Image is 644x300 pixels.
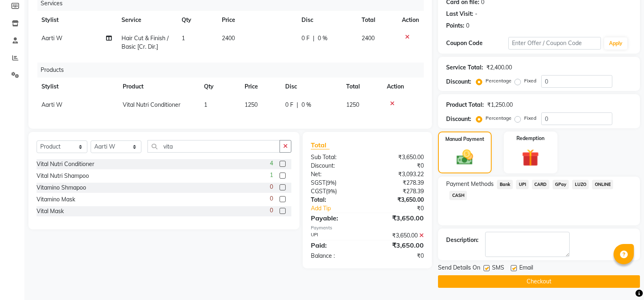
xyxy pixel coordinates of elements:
[367,162,430,170] div: ₹0
[341,78,382,96] th: Total
[367,170,430,179] div: ₹3,093.22
[367,153,430,162] div: ₹3,650.00
[367,179,430,187] div: ₹278.39
[182,35,185,42] span: 1
[524,77,536,84] label: Fixed
[445,136,484,143] label: Manual Payment
[346,101,359,108] span: 1250
[270,194,273,203] span: 0
[311,141,330,149] span: Total
[240,78,280,96] th: Price
[357,11,397,29] th: Total
[604,37,627,50] button: Apply
[305,187,367,196] div: ( )
[508,37,601,50] input: Enter Offer / Coupon Code
[305,162,367,170] div: Discount:
[313,34,314,43] span: |
[446,180,494,188] span: Payment Methods
[301,101,311,109] span: 0 %
[297,11,357,29] th: Disc
[37,11,117,29] th: Stylist
[362,35,375,42] span: 2400
[486,114,512,122] label: Percentage
[367,240,430,250] div: ₹3,650.00
[305,204,378,213] a: Add Tip
[327,179,335,186] span: 9%
[280,78,341,96] th: Disc
[367,213,430,223] div: ₹3,650.00
[486,77,512,84] label: Percentage
[297,101,298,109] span: |
[378,204,430,213] div: ₹0
[222,35,235,42] span: 2400
[486,63,512,72] div: ₹2,400.00
[301,34,310,43] span: 0 F
[285,101,293,109] span: 0 F
[37,78,118,96] th: Stylist
[516,135,544,142] label: Redemption
[492,263,504,274] span: SMS
[118,78,199,96] th: Product
[446,39,508,47] div: Coupon Code
[446,101,484,109] div: Product Total:
[217,11,297,29] th: Price
[327,188,335,194] span: 9%
[270,183,273,191] span: 0
[305,179,367,187] div: ( )
[532,180,549,189] span: CARD
[438,275,640,288] button: Checkout
[446,63,483,72] div: Service Total:
[270,171,273,179] span: 1
[553,180,569,189] span: GPay
[204,101,207,108] span: 1
[367,231,430,240] div: ₹3,650.00
[449,191,467,200] span: CASH
[466,22,469,30] div: 0
[305,170,367,179] div: Net:
[367,187,430,196] div: ₹278.39
[37,207,64,216] div: Vital Mask
[311,188,326,195] span: CGST
[446,22,464,30] div: Points:
[516,180,529,189] span: UPI
[305,196,367,204] div: Total:
[592,180,613,189] span: ONLINE
[305,252,367,260] div: Balance :
[311,224,424,231] div: Payments
[524,114,536,122] label: Fixed
[245,101,258,108] span: 1250
[37,172,89,180] div: Vital Nutri Shampoo
[270,206,273,215] span: 0
[446,115,471,123] div: Discount:
[41,101,63,108] span: Aarti W
[516,147,544,168] img: _gift.svg
[397,11,424,29] th: Action
[446,78,471,86] div: Discount:
[305,231,367,240] div: UPI
[519,263,533,274] span: Email
[446,10,473,18] div: Last Visit:
[41,35,63,42] span: Aarti W
[270,159,273,168] span: 4
[446,236,479,244] div: Description:
[37,195,75,204] div: Vitamino Mask
[367,252,430,260] div: ₹0
[305,240,367,250] div: Paid:
[147,140,280,153] input: Search or Scan
[199,78,240,96] th: Qty
[451,148,478,167] img: _cash.svg
[382,78,424,96] th: Action
[305,153,367,162] div: Sub Total:
[487,101,513,109] div: ₹1,250.00
[305,213,367,223] div: Payable:
[438,263,480,274] span: Send Details On
[318,34,327,43] span: 0 %
[367,196,430,204] div: ₹3,650.00
[37,63,430,78] div: Products
[123,101,180,108] span: Vital Nutri Conditioner
[37,183,86,192] div: Vitamino Shmapoo
[37,160,94,168] div: Vital Nutri Conditioner
[177,11,217,29] th: Qty
[572,180,589,189] span: LUZO
[497,180,513,189] span: Bank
